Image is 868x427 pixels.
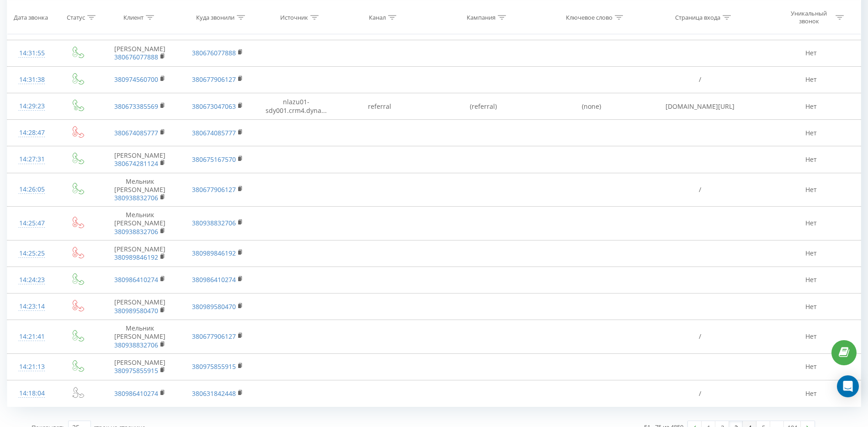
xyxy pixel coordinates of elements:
[114,366,158,375] a: 380975855915
[100,294,180,320] td: [PERSON_NAME]
[114,275,158,284] a: 380986410274
[114,193,158,202] a: 380938832706
[192,48,236,57] a: 380676077888
[16,245,48,262] div: 14:25:25
[761,93,861,120] td: Нет
[16,328,48,346] div: 14:21:41
[16,150,48,168] div: 14:27:31
[114,227,158,236] a: 380938832706
[192,219,236,227] a: 380938832706
[114,389,158,398] a: 380986410274
[761,120,861,146] td: Нет
[467,13,495,21] div: Кампания
[16,358,48,376] div: 14:21:13
[761,173,861,207] td: Нет
[192,102,236,111] a: 380673047063
[638,173,762,207] td: /
[114,53,158,61] a: 380676077888
[16,97,48,115] div: 14:29:23
[761,66,861,93] td: Нет
[761,380,861,407] td: Нет
[16,181,48,198] div: 14:26:05
[761,146,861,173] td: Нет
[421,93,545,120] td: (referral)
[638,320,762,354] td: /
[369,13,386,21] div: Канал
[16,384,48,402] div: 14:18:04
[761,353,861,380] td: Нет
[192,249,236,257] a: 380989846192
[114,306,158,315] a: 380989580470
[114,159,158,168] a: 380674281124
[192,275,236,284] a: 380986410274
[114,75,158,84] a: 380974560700
[114,102,158,111] a: 380673385569
[192,75,236,84] a: 380677906127
[638,380,762,407] td: /
[192,389,236,398] a: 380631842448
[196,13,234,21] div: Куда звонили
[192,332,236,341] a: 380677906127
[338,93,421,120] td: referral
[192,155,236,164] a: 380675167570
[280,13,308,21] div: Источник
[100,240,180,267] td: [PERSON_NAME]
[192,185,236,194] a: 380677906127
[114,253,158,262] a: 380989846192
[123,13,144,21] div: Клиент
[100,146,180,173] td: [PERSON_NAME]
[761,40,861,66] td: Нет
[16,271,48,289] div: 14:24:23
[100,353,180,380] td: [PERSON_NAME]
[566,13,612,21] div: Ключевое слово
[100,40,180,66] td: [PERSON_NAME]
[192,362,236,371] a: 380975855915
[761,320,861,354] td: Нет
[14,13,48,21] div: Дата звонка
[100,320,180,354] td: Мельник [PERSON_NAME]
[100,173,180,207] td: Мельник [PERSON_NAME]
[638,66,762,93] td: /
[16,124,48,142] div: 14:28:47
[192,302,236,311] a: 380989580470
[114,128,158,137] a: 380674085777
[16,44,48,62] div: 14:31:55
[266,97,327,114] span: nlazu01-sdy001.crm4.dyna...
[16,71,48,89] div: 14:31:38
[100,207,180,240] td: Мельник [PERSON_NAME]
[114,341,158,349] a: 380938832706
[761,294,861,320] td: Нет
[16,298,48,315] div: 14:23:14
[545,93,638,120] td: (none)
[761,240,861,267] td: Нет
[761,267,861,293] td: Нет
[675,13,720,21] div: Страница входа
[784,10,833,25] div: Уникальный звонок
[192,128,236,137] a: 380674085777
[761,207,861,240] td: Нет
[837,375,859,397] div: Open Intercom Messenger
[638,93,762,120] td: [DOMAIN_NAME][URL]
[16,214,48,232] div: 14:25:47
[67,13,85,21] div: Статус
